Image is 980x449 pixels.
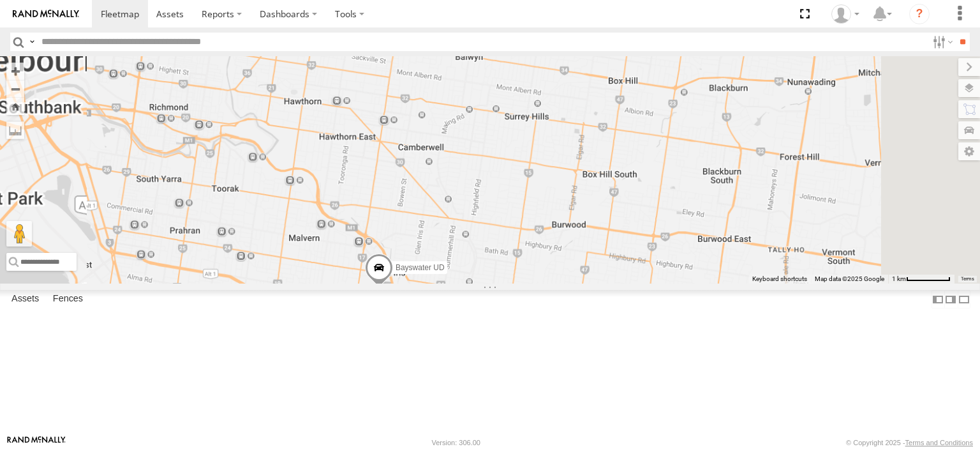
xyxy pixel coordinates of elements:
img: rand-logo.svg [13,10,79,19]
a: Terms (opens in new tab) [961,276,974,281]
span: Bayswater UD [396,263,445,272]
i: ? [909,4,930,24]
button: Drag Pegman onto the map to open Street View [6,221,32,247]
span: 1 km [892,275,906,282]
div: © Copyright 2025 - [846,439,973,446]
label: Map Settings [958,142,980,160]
button: Keyboard shortcuts [752,275,807,284]
label: Measure [6,121,24,139]
label: Search Query [27,33,37,51]
div: Version: 306.00 [432,439,480,446]
button: Zoom Home [6,98,24,115]
label: Fences [47,291,89,308]
a: Terms and Conditions [905,439,973,446]
button: Map Scale: 1 km per 66 pixels [888,275,954,284]
button: Zoom in [6,63,24,80]
label: Search Filter Options [928,33,955,51]
button: Zoom out [6,80,24,98]
label: Assets [5,291,45,308]
label: Dock Summary Table to the Left [932,290,944,308]
a: Visit our Website [7,436,66,449]
label: Dock Summary Table to the Right [944,290,957,308]
label: Hide Summary Table [958,290,970,308]
span: Map data ©2025 Google [815,275,884,282]
div: Shaun Desmond [827,4,864,24]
